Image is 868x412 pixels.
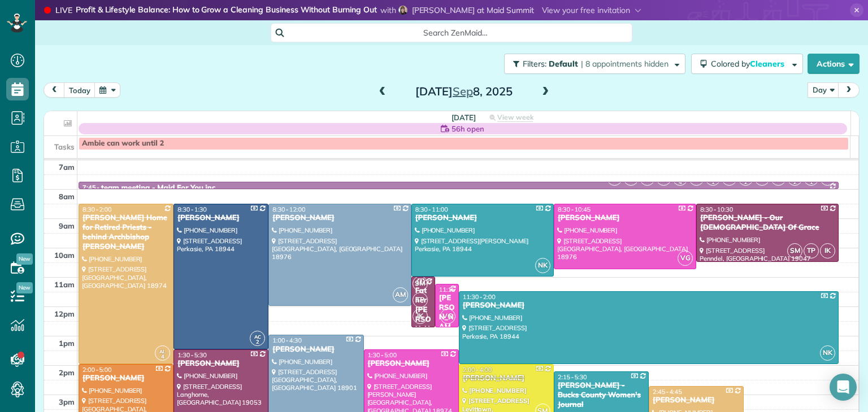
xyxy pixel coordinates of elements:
[398,6,407,15] img: diane-greenwood-36e7869b6b188bd32fc59402b00cc2bd69f593bfef37d6add874d9088f00cb98.jpg
[16,282,33,293] span: New
[581,59,669,69] span: | 8 appointments hidden
[368,351,397,359] span: 1:30 - 5:00
[504,54,685,74] button: Filters: Default | 8 appointments hidden
[272,336,302,344] span: 1:00 - 4:30
[412,5,534,15] span: [PERSON_NAME] at Maid Summit
[177,351,207,359] span: 1:30 - 5:30
[59,368,75,377] span: 2pm
[557,381,645,410] div: [PERSON_NAME] - Bucks County Women's Journal
[739,177,753,188] small: 2
[250,337,264,348] small: 2
[804,177,818,188] small: 1
[830,374,857,401] div: Open Intercom Messenger
[808,54,860,74] button: Actions
[558,373,587,381] span: 2:15 - 5:30
[177,213,265,223] div: [PERSON_NAME]
[367,359,455,369] div: [PERSON_NAME]
[463,293,496,301] span: 11:30 - 2:00
[838,82,860,98] button: next
[59,221,75,230] span: 9am
[439,293,455,379] div: [PERSON_NAME] - World Team
[393,287,408,303] span: AM
[413,309,428,324] span: IK
[415,213,550,223] div: [PERSON_NAME]
[393,85,535,98] h2: [DATE] 8, 2025
[415,205,448,213] span: 8:30 - 11:00
[453,84,473,98] span: Sep
[16,253,33,265] span: New
[82,213,170,252] div: [PERSON_NAME] Home for Retired Priests - behind Archbishop [PERSON_NAME]
[159,348,166,354] span: AL
[497,113,533,122] span: View week
[64,82,96,98] button: today
[380,5,396,15] span: with
[711,59,788,69] span: Colored by
[673,177,687,188] small: 4
[804,243,819,258] span: TP
[549,59,579,69] span: Default
[59,192,75,201] span: 8am
[820,243,835,258] span: IK
[452,123,484,134] span: 56h open
[787,243,802,258] span: SM
[678,251,693,266] span: VG
[439,286,476,293] span: 11:15 - 12:45
[413,276,428,291] span: SM
[440,309,455,324] span: VG
[59,397,75,406] span: 3pm
[254,334,261,340] span: AC
[750,59,786,69] span: Cleaners
[83,366,112,374] span: 2:00 - 5:00
[413,292,428,308] span: TP
[54,251,75,260] span: 10am
[788,177,802,188] small: 2
[59,339,75,348] span: 1pm
[700,205,733,213] span: 8:30 - 10:30
[272,213,407,223] div: [PERSON_NAME]
[700,213,835,233] div: [PERSON_NAME] - Our [DEMOGRAPHIC_DATA] Of Grace
[272,205,305,213] span: 8:30 - 12:00
[177,205,207,213] span: 8:30 - 1:30
[462,301,836,310] div: [PERSON_NAME]
[706,177,720,188] small: 1
[44,82,65,98] button: prev
[59,163,75,172] span: 7am
[691,54,803,74] button: Colored byCleaners
[523,59,546,69] span: Filters:
[558,205,591,213] span: 8:30 - 10:45
[452,113,476,122] span: [DATE]
[54,309,75,318] span: 12pm
[272,345,360,354] div: [PERSON_NAME]
[652,396,740,405] div: [PERSON_NAME]
[82,374,170,383] div: [PERSON_NAME]
[76,5,377,16] strong: Profit & Lifestyle Balance: How to Grow a Cleaning Business Without Burning Out
[177,359,265,369] div: [PERSON_NAME]
[653,388,682,396] span: 2:45 - 4:45
[101,183,218,193] div: team meeting - Maid For You,inc.
[498,54,685,74] a: Filters: Default | 8 appointments hidden
[535,258,550,273] span: NK
[808,82,839,98] button: Day
[54,280,75,289] span: 11am
[820,345,835,361] span: NK
[557,213,693,223] div: [PERSON_NAME]
[155,352,170,362] small: 4
[462,374,550,383] div: [PERSON_NAME]
[83,205,112,213] span: 8:30 - 2:00
[463,366,492,374] span: 2:00 - 4:00
[82,139,164,148] span: Ambie can work until 2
